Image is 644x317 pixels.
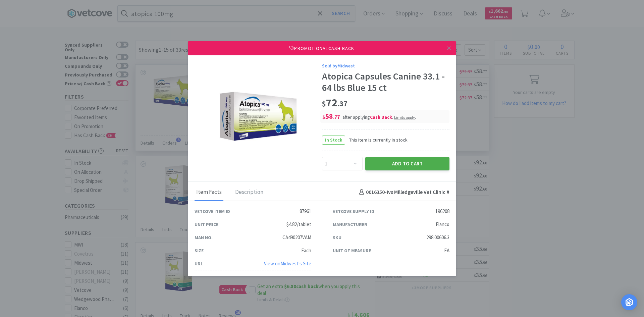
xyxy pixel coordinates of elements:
[322,99,326,108] span: $
[444,247,449,255] div: EA
[394,114,416,120] div: .
[195,221,218,228] div: Unit Price
[337,99,347,108] span: . 37
[394,115,415,120] span: Limits apply
[195,260,203,267] div: URL
[365,157,449,170] button: Add to Cart
[322,111,340,121] span: 58
[322,114,325,120] span: $
[195,184,223,201] div: Item Facts
[426,233,449,242] div: 298.00606.3
[301,247,311,255] div: Each
[333,114,340,120] span: . 77
[333,234,341,241] div: SKU
[345,136,408,144] span: This item is currently in stock
[357,188,449,197] h4: 0016350 - Ivs Milledgeville Vet Clinic #
[333,247,371,254] div: Unit of Measure
[322,71,449,93] div: Atopica Capsules Canine 33.1 - 64 lbs Blue 15 ct
[195,208,230,215] div: Vetcove Item ID
[322,96,347,109] span: 72
[333,208,374,215] div: Vetcove Supply ID
[342,114,416,120] span: after applying .
[333,221,367,228] div: Manufacturer
[300,207,311,215] div: 87961
[282,233,311,242] div: CA490207VAM
[436,220,449,228] div: Elanco
[233,184,265,201] div: Description
[188,41,456,55] div: Promotional Cash Back
[621,294,637,310] div: Open Intercom Messenger
[370,114,392,120] i: Cash Back
[195,234,213,241] div: Man No.
[435,207,449,215] div: 196208
[286,220,311,228] div: $4.82/tablet
[208,87,309,146] img: c8f401065a56478d80eebd6705cb14f9_196208.jpeg
[264,260,311,267] a: View onMidwest's Site
[322,136,345,144] span: In Stock
[195,247,204,254] div: Size
[322,62,449,69] div: Sold by Midwest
